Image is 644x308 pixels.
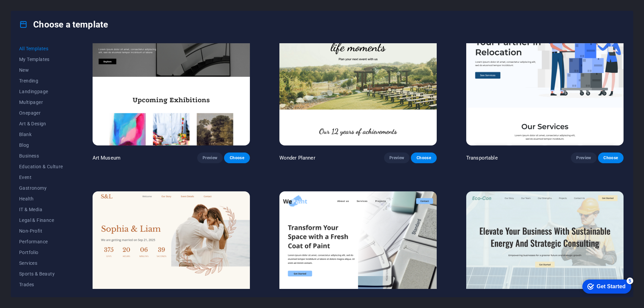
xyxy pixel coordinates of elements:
span: Health [19,196,63,201]
img: Transportable [466,1,624,145]
img: Art Museum [93,1,250,145]
span: Legal & Finance [19,218,63,223]
span: Choose [416,155,431,161]
span: Blank [19,132,63,137]
button: Art & Design [19,118,63,129]
button: Legal & Finance [19,215,63,226]
div: Get Started 5 items remaining, 0% complete [5,3,54,17]
button: Blog [19,140,63,150]
button: Sports & Beauty [19,268,63,279]
span: Services [19,260,63,266]
button: Education & Culture [19,161,63,172]
p: Transportable [466,155,498,161]
button: IT & Media [19,204,63,215]
button: Non-Profit [19,226,63,236]
button: Choose [598,152,624,163]
span: Preview [576,155,591,161]
span: Onepager [19,110,63,116]
button: Trades [19,279,63,290]
button: Landingpage [19,86,63,97]
div: Get Started [20,7,49,13]
button: Health [19,193,63,204]
span: Non-Profit [19,228,63,234]
span: Trades [19,282,63,287]
button: Trending [19,75,63,86]
button: New [19,65,63,75]
p: Art Museum [93,155,120,161]
button: Blank [19,129,63,140]
button: Preview [197,152,223,163]
button: Gastronomy [19,183,63,193]
span: Sports & Beauty [19,271,63,276]
span: Preview [203,155,217,161]
button: Choose [224,152,250,163]
img: Wonder Planner [279,1,437,145]
span: Performance [19,239,63,244]
span: Choose [229,155,244,161]
span: New [19,67,63,73]
button: Multipager [19,97,63,108]
span: Portfolio [19,250,63,255]
div: 5 [50,1,56,8]
button: All Templates [19,43,63,54]
button: Services [19,258,63,268]
button: Preview [571,152,596,163]
span: Multipager [19,100,63,105]
span: Art & Design [19,121,63,126]
button: Portfolio [19,247,63,258]
button: Event [19,172,63,183]
span: My Templates [19,57,63,62]
span: IT & Media [19,207,63,212]
span: All Templates [19,46,63,51]
button: Performance [19,236,63,247]
button: Preview [384,152,410,163]
button: Business [19,150,63,161]
span: Gastronomy [19,185,63,191]
span: Education & Culture [19,164,63,169]
button: Onepager [19,108,63,118]
button: Choose [411,152,436,163]
button: My Templates [19,54,63,65]
span: Event [19,175,63,180]
h4: Choose a template [19,19,108,30]
span: Landingpage [19,89,63,94]
span: Trending [19,78,63,83]
span: Choose [603,155,618,161]
p: Wonder Planner [279,155,315,161]
span: Preview [389,155,404,161]
span: Blog [19,142,63,148]
span: Business [19,153,63,159]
